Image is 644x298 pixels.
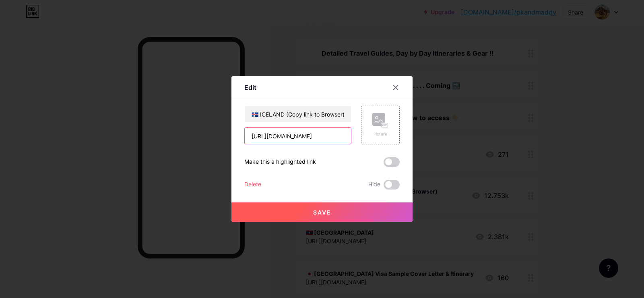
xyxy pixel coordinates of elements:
[368,180,380,190] span: Hide
[313,209,331,216] span: Save
[244,180,261,190] div: Delete
[231,202,413,222] button: Save
[372,131,388,137] div: Picture
[244,83,256,92] div: Edit
[245,106,351,122] input: Title
[244,157,316,167] div: Make this a highlighted link
[245,128,351,144] input: URL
